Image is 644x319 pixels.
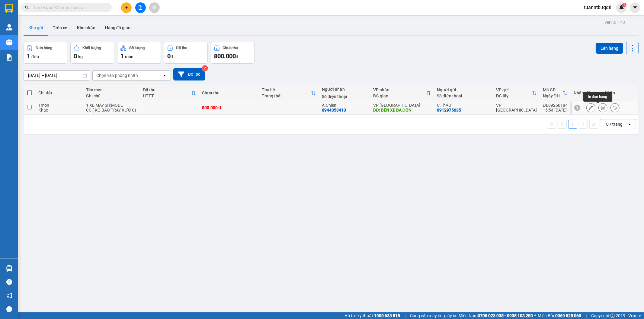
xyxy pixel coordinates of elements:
span: caret-down [633,5,638,10]
div: VP nhận [373,87,426,92]
th: Toggle SortBy [493,85,540,101]
div: In đơn hàng [583,92,612,102]
div: ĐL09250184 [543,103,568,108]
span: Miền Bắc [538,312,581,319]
span: copyright [610,314,615,318]
div: Nhãn [605,90,635,95]
div: Đã thu [143,87,191,92]
button: Chưa thu800.000đ [211,42,255,64]
div: 15:54 [DATE] [543,108,568,112]
img: logo-vxr [5,4,13,13]
button: Số lượng1món [117,42,161,64]
div: Đơn hàng [36,46,52,50]
span: 1 [120,52,124,60]
th: Toggle SortBy [370,85,434,101]
button: plus [121,2,132,13]
button: Kho nhận [72,21,100,35]
span: notification [6,293,12,298]
div: 800.000 đ [202,105,256,110]
span: đ [171,54,173,59]
button: 1 [568,120,577,129]
svg: open [627,122,632,127]
img: warehouse-icon [6,24,12,30]
span: tuanntb.tqdtl [579,4,616,11]
svg: open [162,73,167,78]
span: | [405,312,405,319]
button: Bộ lọc [173,68,205,81]
img: solution-icon [6,54,12,61]
div: 1 món [38,103,80,108]
div: Nhân viên [574,90,599,95]
div: A.Chiến [322,103,367,108]
div: Trạng thái [262,93,311,98]
div: ver 1.8.143 [605,19,625,26]
div: HTTT [143,93,191,98]
button: Kho gửi [24,21,48,35]
strong: 0369 525 060 [555,313,581,318]
th: Toggle SortBy [140,85,199,101]
div: Khối lượng [82,46,101,50]
span: món [125,54,133,59]
div: Mã GD [543,87,563,92]
button: file-add [135,2,146,13]
span: ⚪️ [534,314,536,317]
span: 1 [623,3,625,7]
div: Số lượng [129,46,145,50]
div: 10 / trang [604,121,623,127]
div: VP [GEOGRAPHIC_DATA] [496,103,537,112]
span: Hỗ trợ kỹ thuật: [344,312,400,319]
button: Đơn hàng1đơn [24,42,67,64]
span: plus [124,5,129,10]
th: Toggle SortBy [259,85,319,101]
div: Chưa thu [202,90,256,95]
div: Khác [38,108,80,112]
span: đ [236,54,238,59]
div: Sửa đơn hàng [586,103,595,112]
span: Miền Nam [459,312,533,319]
div: Số điện thoại [437,93,490,98]
span: question-circle [6,279,12,285]
span: message [6,306,12,312]
img: warehouse-icon [6,265,12,272]
img: icon-new-feature [619,5,624,10]
div: Ghi chú [86,93,137,98]
span: 1 [27,52,30,60]
img: warehouse-icon [6,39,12,46]
div: VP gửi [496,87,532,92]
div: Người gửi [437,87,490,92]
input: Tìm tên, số ĐT hoặc mã đơn [33,4,104,11]
strong: 0708 023 035 - 0935 103 250 [478,313,533,318]
span: | [586,312,587,319]
div: Người nhận [322,87,367,92]
span: 0 [167,52,171,60]
span: kg [78,54,83,59]
span: Cung cấp máy in - giấy in: [410,312,457,319]
th: Toggle SortBy [540,85,571,101]
button: aim [149,2,160,13]
span: 800.000 [214,52,236,60]
div: Thu hộ [262,87,311,92]
span: đơn [31,54,39,59]
sup: 1 [622,3,626,7]
div: 1 XE MÁY SH MODE [86,103,137,108]
input: Select a date range. [24,71,90,80]
sup: 2 [202,65,208,71]
div: Đã thu [176,46,187,50]
div: Chưa thu [223,46,238,50]
div: Ngày ĐH [543,93,563,98]
span: 0 [74,52,77,60]
div: VP [GEOGRAPHIC_DATA] [373,103,431,108]
div: 0944353413 [322,108,346,112]
div: ĐC giao [373,93,426,98]
button: Hàng đã giao [100,21,135,35]
div: ĐC lấy [496,93,532,98]
span: search [25,5,29,10]
div: 0912975635 [437,108,461,112]
div: C.ThẢO [437,103,490,108]
div: Số điện thoại [322,94,367,99]
button: Lên hàng [596,43,623,54]
span: file-add [138,5,143,10]
button: Khối lượng0kg [70,42,114,64]
div: Chọn văn phòng nhận [96,72,138,78]
div: Tên món [86,87,137,92]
